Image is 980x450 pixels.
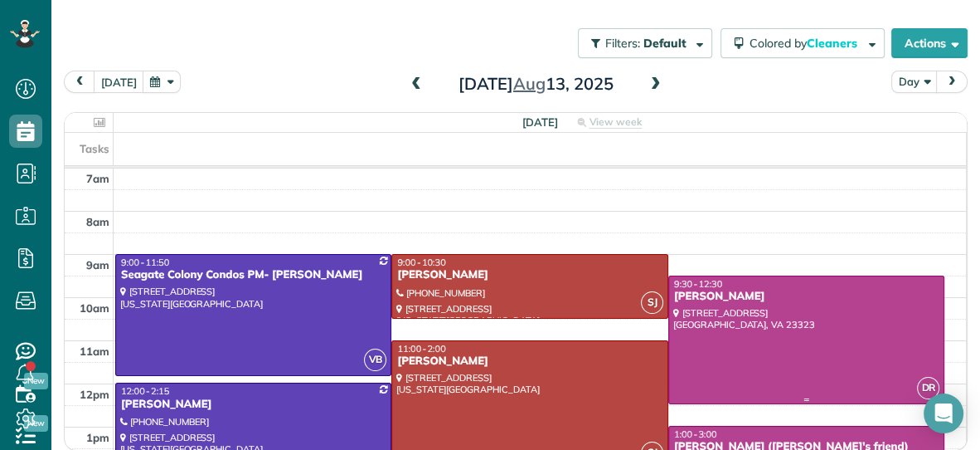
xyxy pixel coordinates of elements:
[121,257,169,268] span: 9:00 - 11:50
[578,28,712,58] button: Filters: Default
[80,345,109,358] span: 11am
[589,115,642,129] span: View week
[891,28,968,58] button: Actions
[674,428,717,440] span: 1:00 - 3:00
[750,36,863,51] span: Colored by
[570,28,712,58] a: Filters: Default
[807,36,860,51] span: Cleaners
[891,71,938,93] button: Day
[720,28,885,58] button: Colored byCleaners
[120,268,386,282] div: Seagate Colony Condos PM- [PERSON_NAME]
[643,36,687,51] span: Default
[924,394,963,433] div: Open Intercom Messenger
[86,431,109,444] span: 1pm
[522,115,558,129] span: [DATE]
[936,71,968,93] button: next
[80,388,109,401] span: 12pm
[120,398,386,412] div: [PERSON_NAME]
[80,142,109,155] span: Tasks
[396,355,662,369] div: [PERSON_NAME]
[673,290,939,304] div: [PERSON_NAME]
[397,343,445,355] span: 11:00 - 2:00
[917,377,939,399] span: DR
[86,172,109,185] span: 7am
[674,278,722,290] span: 9:30 - 12:30
[94,71,144,93] button: [DATE]
[86,258,109,271] span: 9am
[64,71,95,93] button: prev
[641,291,663,314] span: SJ
[513,73,546,94] span: Aug
[364,349,386,371] span: VB
[80,301,109,315] span: 10am
[432,75,639,93] h2: [DATE] 13, 2025
[121,385,169,397] span: 12:00 - 2:15
[397,257,445,268] span: 9:00 - 10:30
[605,36,640,51] span: Filters:
[396,268,662,282] div: [PERSON_NAME]
[86,215,109,228] span: 8am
